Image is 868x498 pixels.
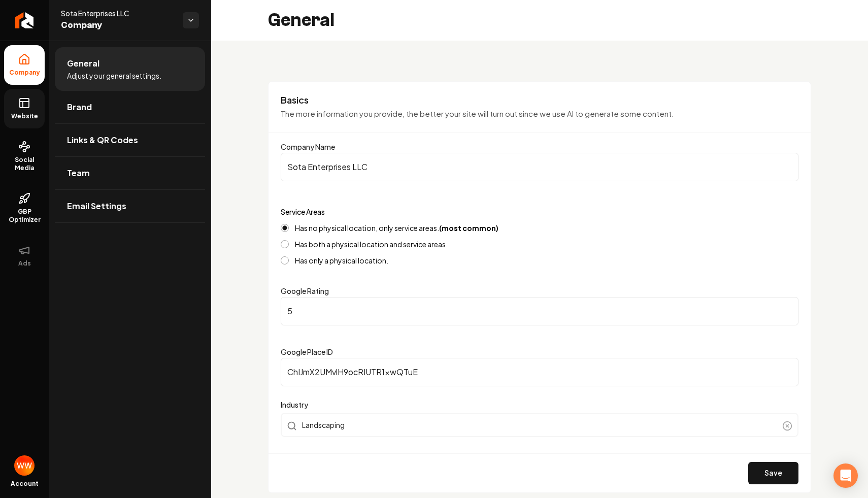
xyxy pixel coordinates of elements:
[281,94,798,106] h3: Basics
[281,207,325,216] label: Service Areas
[281,153,798,181] input: Company Name
[67,57,99,70] span: General
[61,18,175,32] span: Company
[55,124,205,156] a: Links & QR Codes
[295,224,498,231] label: Has no physical location, only service areas.
[55,157,205,189] a: Team
[67,134,138,146] span: Links & QR Codes
[439,223,498,233] strong: (most common)
[4,184,45,232] a: GBP Optimizer
[281,358,798,386] input: Google Place ID
[11,480,39,488] span: Account
[4,89,45,128] a: Website
[14,455,35,476] button: Open user button
[281,286,329,295] label: Google Rating
[281,347,333,356] label: Google Place ID
[281,297,798,325] input: Google Rating
[7,112,42,120] span: Website
[295,241,448,248] label: Has both a physical location and service areas.
[4,156,45,172] span: Social Media
[748,462,798,484] button: Save
[833,463,858,488] div: Open Intercom Messenger
[4,132,45,180] a: Social Media
[15,12,34,28] img: Rebolt Logo
[14,259,35,268] span: Ads
[281,108,798,120] p: The more information you provide, the better your site will turn out since we use AI to generate ...
[4,208,45,224] span: GBP Optimizer
[55,190,205,222] a: Email Settings
[281,142,335,151] label: Company Name
[67,71,161,81] span: Adjust your general settings.
[67,200,126,212] span: Email Settings
[14,455,35,476] img: Will Wallace
[268,10,335,30] h2: General
[4,236,45,276] button: Ads
[281,399,798,411] label: Industry
[67,167,90,179] span: Team
[67,101,92,113] span: Brand
[61,8,175,18] span: Sota Enterprises LLC
[295,257,388,264] label: Has only a physical location.
[55,91,205,123] a: Brand
[5,69,44,77] span: Company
